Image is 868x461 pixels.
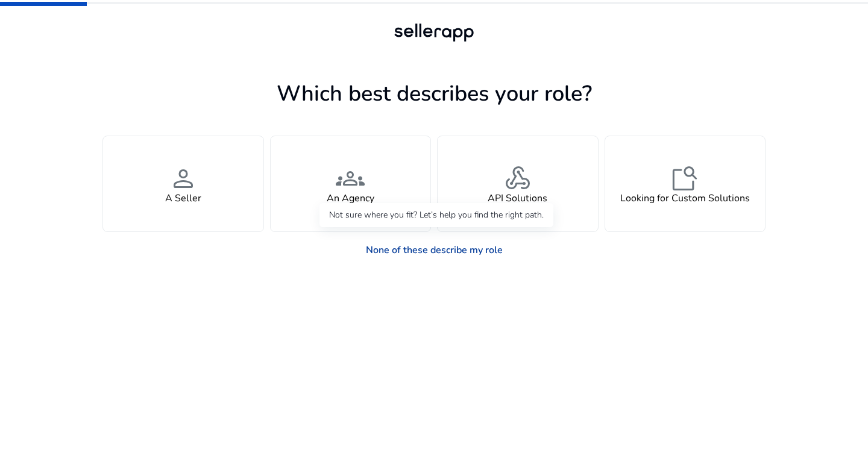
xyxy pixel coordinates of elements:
[503,164,532,193] span: webhook
[356,238,512,262] a: None of these describe my role
[102,136,264,232] button: personA Seller
[336,164,365,193] span: groups
[620,193,750,204] h4: Looking for Custom Solutions
[319,203,553,227] div: Not sure where you fit? Let’s help you find the right path.
[488,193,547,204] h4: API Solutions
[169,164,198,193] span: person
[605,136,766,232] button: feature_searchLooking for Custom Solutions
[437,136,599,232] button: webhookAPI Solutions
[670,164,699,193] span: feature_search
[270,136,432,232] button: groupsAn Agency
[102,81,766,107] h1: Which best describes your role?
[327,193,374,204] h4: An Agency
[165,193,201,204] h4: A Seller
